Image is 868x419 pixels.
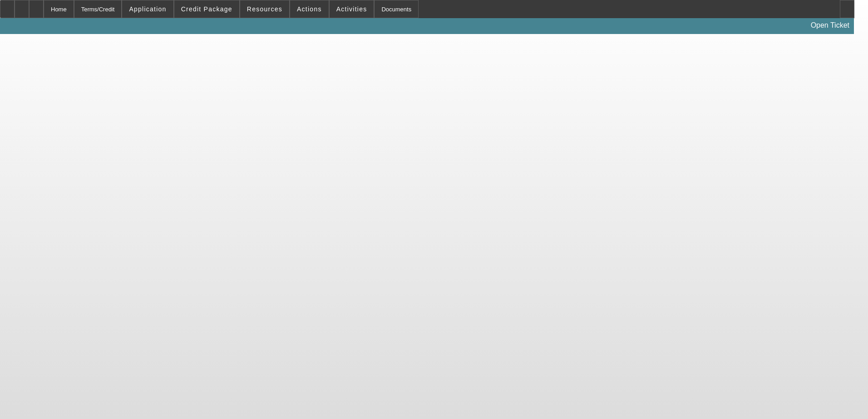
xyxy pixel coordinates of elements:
button: Actions [290,0,329,18]
span: Resources [247,5,282,13]
a: Open Ticket [807,18,853,33]
span: Credit Package [181,5,232,13]
button: Activities [330,0,374,18]
button: Resources [240,0,289,18]
span: Activities [336,5,367,13]
button: Application [122,0,173,18]
span: Application [129,5,166,13]
button: Credit Package [174,0,239,18]
span: Actions [297,5,322,13]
